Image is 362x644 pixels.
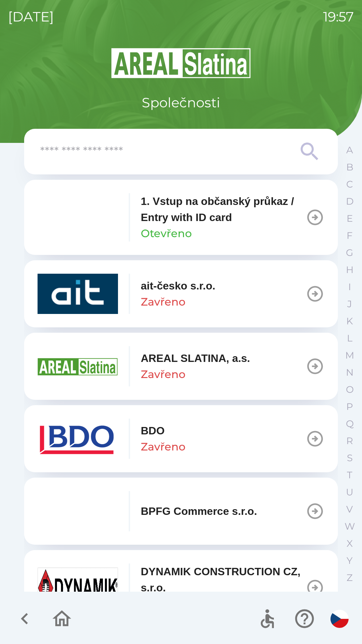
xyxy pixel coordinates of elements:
[341,569,358,586] button: Z
[346,384,354,395] p: O
[341,227,358,244] button: F
[38,568,118,608] img: 9aa1c191-0426-4a03-845b-4981a011e109.jpeg
[141,294,185,310] p: Zavřeno
[341,398,358,415] button: P
[341,501,358,518] button: V
[341,552,358,569] button: Y
[345,350,354,361] p: M
[347,213,353,224] p: E
[38,346,118,386] img: aad3f322-fb90-43a2-be23-5ead3ef36ce5.png
[346,178,353,190] p: C
[341,484,358,501] button: U
[346,144,353,156] p: A
[141,439,185,455] p: Zavřeno
[323,7,354,27] p: 19:57
[141,423,165,439] p: BDO
[8,7,54,27] p: [DATE]
[346,247,353,259] p: G
[346,418,354,430] p: Q
[330,610,349,628] img: cs flag
[346,196,354,207] p: D
[346,315,353,327] p: K
[341,176,358,193] button: C
[341,535,358,552] button: X
[341,261,358,278] button: H
[346,161,353,173] p: B
[341,142,358,159] button: A
[347,469,352,481] p: T
[341,415,358,432] button: Q
[141,193,306,225] p: 1. Vstup na občanský průkaz / Entry with ID card
[341,449,358,467] button: S
[38,419,118,459] img: ae7449ef-04f1-48ed-85b5-e61960c78b50.png
[346,435,353,447] p: R
[347,332,352,344] p: L
[345,521,355,532] p: W
[347,298,352,310] p: J
[24,550,338,625] button: DYNAMIK CONSTRUCTION CZ, s.r.o.Otevřeno
[346,367,354,378] p: N
[141,366,185,382] p: Zavřeno
[142,93,220,113] p: Společnosti
[38,197,118,237] img: 93ea42ec-2d1b-4d6e-8f8a-bdbb4610bcc3.png
[347,572,353,584] p: Z
[341,278,358,296] button: I
[24,478,338,545] button: BPFG Commerce s.r.o.
[141,503,257,519] p: BPFG Commerce s.r.o.
[346,486,353,498] p: U
[341,432,358,449] button: R
[346,503,353,515] p: V
[341,313,358,330] button: K
[38,491,118,531] img: f3b1b367-54a7-43c8-9d7e-84e812667233.png
[141,350,250,366] p: AREAL SLATINA, a.s.
[141,563,306,596] p: DYNAMIK CONSTRUCTION CZ, s.r.o.
[341,381,358,398] button: O
[347,555,353,567] p: Y
[341,210,358,227] button: E
[341,244,358,261] button: G
[347,452,353,464] p: S
[38,274,118,314] img: 40b5cfbb-27b1-4737-80dc-99d800fbabba.png
[341,193,358,210] button: D
[24,333,338,400] button: AREAL SLATINA, a.s.Zavřeno
[141,225,192,241] p: Otevřeno
[346,264,354,276] p: H
[341,347,358,364] button: M
[341,296,358,313] button: J
[348,281,351,293] p: I
[341,518,358,535] button: W
[24,180,338,255] button: 1. Vstup na občanský průkaz / Entry with ID cardOtevřeno
[341,467,358,484] button: T
[347,538,353,549] p: X
[341,159,358,176] button: B
[341,330,358,347] button: L
[346,401,353,413] p: P
[347,230,353,241] p: F
[24,47,338,79] img: Logo
[24,260,338,327] button: ait-česko s.r.o.Zavřeno
[141,278,215,294] p: ait-česko s.r.o.
[24,405,338,472] button: BDOZavřeno
[341,364,358,381] button: N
